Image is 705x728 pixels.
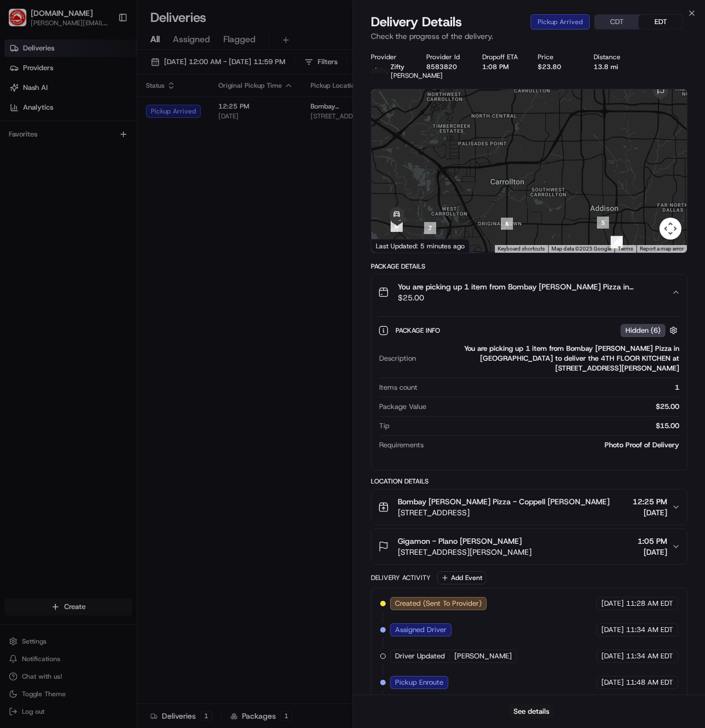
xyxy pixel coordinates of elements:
span: Regen Pajulas [34,170,80,179]
img: 1736555255976-a54dd68f-1ca7-489b-9aae-adbdc363a1c4 [22,170,31,179]
div: Last Updated: 5 minutes ago [371,239,470,253]
img: 1736555255976-a54dd68f-1ca7-489b-9aae-adbdc363a1c4 [11,105,31,124]
span: Tip [379,421,390,431]
button: Bombay [PERSON_NAME] Pizza - Coppell [PERSON_NAME][STREET_ADDRESS]12:25 PM[DATE] [371,490,687,525]
span: Assigned Driver [395,625,447,635]
div: $15.00 [394,421,680,431]
div: Photo Proof of Delivery [428,440,680,450]
span: Requirements [379,440,424,450]
a: Open this area in Google Maps (opens a new window) [374,238,410,253]
div: You are picking up 1 item from Bombay [PERSON_NAME] Pizza in [GEOGRAPHIC_DATA] to deliver the 4TH... [420,344,680,373]
img: Regen Pajulas [11,160,29,177]
span: [PERSON_NAME] [391,71,443,80]
span: Map data ©2025 Google [551,246,611,252]
span: [PERSON_NAME] [454,651,512,661]
span: 11:34 AM EDT [626,651,673,661]
span: Package Info [396,326,442,335]
p: Welcome 👋 [11,44,200,61]
img: Google [374,238,410,253]
span: • [91,200,95,208]
button: Add Event [437,571,486,584]
img: 4281594248423_2fcf9dad9f2a874258b8_72.png [23,105,43,124]
div: Dropoff ETA [482,53,521,61]
div: 1 [422,383,680,393]
button: Start new chat [187,108,200,121]
button: Keyboard shortcuts [498,245,545,253]
span: Knowledge Base [22,245,84,256]
div: $25.00 [431,402,680,412]
div: 7 [424,222,436,234]
span: Driver Updated [395,651,445,661]
div: 📗 [11,246,20,255]
button: You are picking up 1 item from Bombay [PERSON_NAME] Pizza in [GEOGRAPHIC_DATA] to deliver the 4TH... [371,275,687,310]
span: Pylon [109,272,133,280]
span: 11:48 AM EDT [626,678,673,687]
div: Delivery Activity [371,573,431,582]
span: • [82,170,86,179]
span: [DATE] [601,678,624,687]
span: You are picking up 1 item from Bombay [PERSON_NAME] Pizza in [GEOGRAPHIC_DATA] to deliver the 4TH... [398,281,663,292]
img: Nash [11,11,33,33]
div: 1:08 PM [482,62,521,71]
div: 6 [501,218,513,230]
span: [DATE] [633,507,667,518]
span: Hidden ( 6 ) [625,326,661,335]
span: [DATE] [97,200,120,208]
button: Gigamon - Plano [PERSON_NAME][STREET_ADDRESS][PERSON_NAME]1:05 PM[DATE] [371,529,687,564]
span: [DATE] [601,651,624,661]
span: Zifty [391,62,404,71]
div: Price [538,53,576,61]
span: Package Value [379,402,426,412]
button: Hidden (6) [621,323,680,337]
div: We're available if you need us! [49,116,151,124]
p: Check the progress of the delivery. [371,31,688,42]
img: Richard Lyman [11,189,29,207]
span: $25.00 [398,292,663,303]
span: [DATE] [638,547,667,558]
span: Pickup Enroute [395,678,443,687]
div: 5 [597,217,609,229]
div: Distance [594,53,632,61]
span: 11:34 AM EDT [626,625,673,635]
a: 💻API Documentation [88,241,181,260]
span: [STREET_ADDRESS][PERSON_NAME] [398,547,532,558]
span: [DATE] [601,625,624,635]
span: [DATE] [88,170,111,179]
div: 4 [611,236,623,248]
button: See details [509,704,554,719]
img: zifty-logo-trans-sq.png [371,62,388,80]
span: 11:28 AM EDT [626,599,673,608]
button: EDT [639,15,683,29]
a: 📗Knowledge Base [7,241,88,260]
span: [PERSON_NAME] [34,200,89,208]
div: You are picking up 1 item from Bombay [PERSON_NAME] Pizza in [GEOGRAPHIC_DATA] to deliver the 4TH... [371,310,687,470]
div: Location Details [371,477,688,486]
div: $23.80 [538,62,576,71]
div: 13.8 mi [594,62,632,71]
span: Gigamon - Plano [PERSON_NAME] [398,536,522,547]
span: Description [379,354,416,363]
span: 12:25 PM [633,496,667,507]
div: Past conversations [11,143,70,151]
span: Created (Sent To Provider) [395,599,482,608]
span: Items count [379,383,418,393]
span: Delivery Details [371,13,462,31]
button: CDT [595,15,639,29]
div: Provider [371,53,409,61]
span: 1:05 PM [638,536,667,547]
span: [DATE] [601,599,624,608]
span: [STREET_ADDRESS] [398,507,610,518]
button: Map camera controls [659,218,681,240]
div: Package Details [371,262,688,271]
a: Report a map error [640,246,684,252]
button: See all [170,140,200,153]
div: 💻 [93,246,101,255]
a: Powered byPylon [77,271,133,280]
div: Start new chat [49,105,180,116]
div: 1 [611,236,623,248]
a: Terms [618,246,633,252]
span: API Documentation [104,245,176,256]
button: 8583820 [426,62,457,71]
span: Bombay [PERSON_NAME] Pizza - Coppell [PERSON_NAME] [398,496,610,507]
input: Clear [29,71,181,82]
